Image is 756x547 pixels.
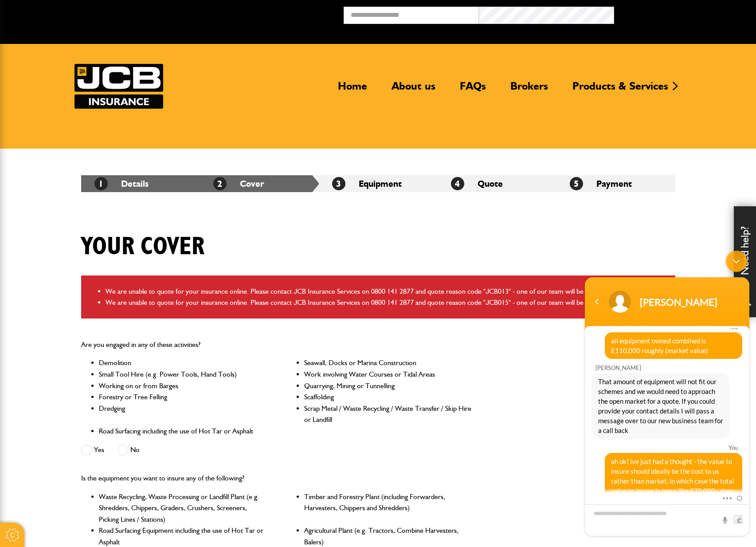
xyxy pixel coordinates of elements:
[556,175,675,192] li: Payment
[614,7,749,20] button: Broker Login
[74,64,163,109] a: JCB Insurance Services
[99,403,267,425] li: Dredging
[99,380,267,392] li: Working on or from Barges
[304,369,472,380] li: Work involving Water Courses or Tidal Areas
[106,297,669,308] li: We are unable to quote for your insurance online. Please contact JCB Insurance Services on 0800 1...
[106,286,669,297] li: We are unable to quote for your insurance online. Please contact JCB Insurance Services on 0800 1...
[580,246,754,540] iframe: SalesIQ Chatwindow
[453,79,493,100] a: FAQs
[99,357,267,369] li: Demolition
[81,339,473,350] p: Are you engaged in any of these activities?
[304,491,472,525] li: Timber and Forestry Plant (including Forwarders, Harvesters, Chippers and Shredders)
[566,79,675,100] a: Products & Services
[99,391,267,403] li: Forestry or Tree Felling
[570,177,583,190] span: 5
[118,445,140,456] label: No
[304,380,472,392] li: Quarrying, Mining or Tunnelling
[331,79,374,100] a: Home
[734,206,756,317] div: Need help?
[304,357,472,369] li: Seawall, Docks or Marina Construction
[94,178,149,189] a: 1Details
[504,79,555,100] a: Brokers
[81,445,104,456] label: Yes
[74,64,163,109] img: JCB Insurance Services logo
[99,491,267,525] li: Waste Recycling, Waste Processing or Landfill Plant (e.g. Shredders, Chippers, Graders, Crushers,...
[438,175,556,192] li: Quote
[99,369,267,380] li: Small Tool Hire (e.g. Power Tools, Hand Tools)
[304,391,472,403] li: Scaffolding
[81,232,204,262] h1: Your cover
[81,472,473,484] p: Is the equipment you want to insure any of the following?
[304,403,472,425] li: Scrap Metal / Waste Recycling / Waste Transfer / Skip Hire or Landfill
[99,425,267,437] li: Road Surfacing including the use of Hot Tar or Asphalt
[213,177,227,190] span: 2
[451,177,464,190] span: 4
[94,177,108,190] span: 1
[332,177,345,190] span: 3
[385,79,442,100] a: About us
[200,175,319,192] li: Cover
[319,175,438,192] li: Equipment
